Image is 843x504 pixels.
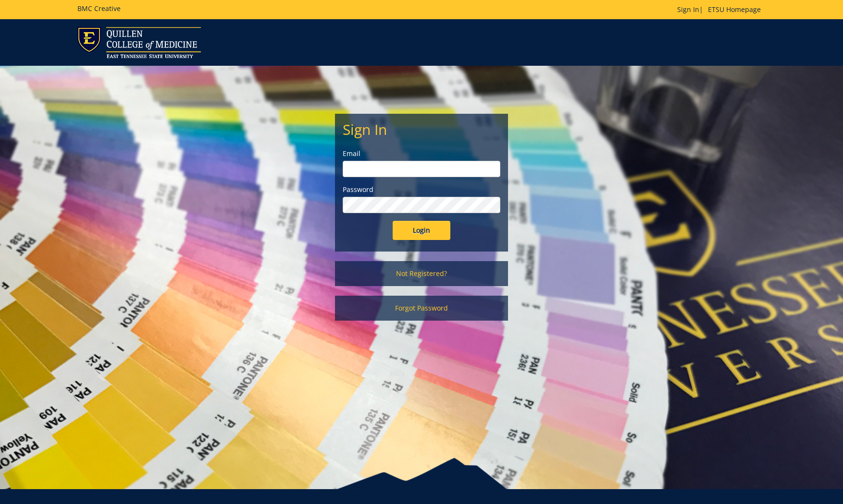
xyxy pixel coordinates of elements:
input: Login [393,221,450,240]
p: | [677,5,766,14]
label: Email [343,149,500,158]
h2: Sign In [343,121,500,137]
img: ETSU logo [77,27,201,58]
h5: BMC Creative [77,5,121,12]
a: Not Registered? [335,261,508,286]
a: Sign In [677,5,699,14]
a: Forgot Password [335,296,508,321]
label: Password [343,185,500,194]
a: ETSU Homepage [703,5,766,14]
